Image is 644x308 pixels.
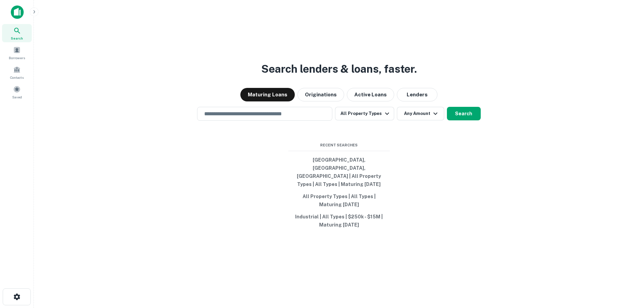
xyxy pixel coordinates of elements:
[335,107,394,120] button: All Property Types
[297,88,344,101] button: Originations
[288,211,390,231] button: Industrial | All Types | $250k - $15M | Maturing [DATE]
[2,63,32,81] a: Contacts
[288,142,390,148] span: Recent Searches
[261,61,417,77] h3: Search lenders & loans, faster.
[10,75,24,80] span: Contacts
[288,190,390,211] button: All Property Types | All Types | Maturing [DATE]
[2,44,32,62] a: Borrowers
[397,88,437,101] button: Lenders
[11,5,24,19] img: capitalize-icon.png
[12,94,22,100] span: Saved
[397,107,444,120] button: Any Amount
[2,83,32,101] a: Saved
[447,107,481,120] button: Search
[2,24,32,42] a: Search
[347,88,394,101] button: Active Loans
[240,88,295,101] button: Maturing Loans
[610,254,644,286] iframe: Chat Widget
[288,154,390,190] button: [GEOGRAPHIC_DATA], [GEOGRAPHIC_DATA], [GEOGRAPHIC_DATA] | All Property Types | All Types | Maturi...
[9,55,25,61] span: Borrowers
[11,35,23,41] span: Search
